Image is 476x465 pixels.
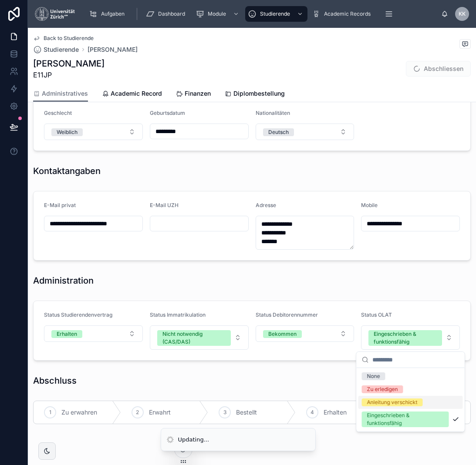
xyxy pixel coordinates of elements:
div: scrollable content [82,4,441,23]
a: Studierende [33,45,79,54]
span: Status OLAT [361,311,392,318]
button: Select Button [44,124,143,140]
span: Erhalten [324,408,347,417]
a: [PERSON_NAME] [88,45,138,54]
span: Academic Records [324,10,371,17]
span: Status Immatrikulation [150,311,206,318]
h1: [PERSON_NAME] [33,57,105,70]
span: 1 [49,409,51,416]
button: Select Button [361,325,460,350]
button: Select Button [150,325,249,350]
button: Select Button [256,124,354,140]
button: Select Button [256,325,354,342]
a: Academic Records [309,6,377,22]
span: Module [208,10,226,17]
a: Back to Studierende [33,35,94,42]
span: Academic Record [111,89,162,98]
span: 4 [311,409,314,416]
span: Administratives [42,89,88,98]
span: Nationalitäten [256,110,290,116]
div: Suggestions [357,368,465,432]
a: Administratives [33,86,88,102]
div: Updating... [178,435,209,444]
span: Mobile [361,202,378,208]
span: Diplombestellung [233,89,285,98]
h1: Kontaktangaben [33,165,101,177]
h1: Administration [33,274,94,287]
span: E-Mail UZH [150,202,179,208]
span: E11JP [33,70,105,80]
a: Studierende [245,6,307,22]
div: Deutsch [268,128,289,136]
h1: Abschluss [33,375,77,387]
span: Erwahrt [149,408,171,417]
div: Zu erledigen [367,385,398,393]
button: Select Button [44,325,143,342]
a: Academic Record [102,86,162,103]
a: Aufgaben [86,6,131,22]
span: Studierende [44,45,79,54]
div: Eingeschrieben & funktionsfähig [374,330,437,346]
button: Unselect DEUTSCH [263,127,294,136]
span: Status Studierendenvertrag [44,311,112,318]
span: 2 [136,409,139,416]
a: Diplombestellung [225,86,285,103]
div: Bekommen [268,330,297,338]
span: Status Debitorennummer [256,311,318,318]
span: Back to Studierende [44,35,94,42]
span: 3 [223,409,226,416]
span: Dashboard [158,10,185,17]
a: Finanzen [176,86,211,103]
a: Dashboard [143,6,191,22]
span: Geburtsdatum [150,110,185,116]
div: Eingeschrieben & funktionsfähig [367,411,444,427]
div: Nicht notwendig (CAS/DAS) [162,330,226,346]
span: Finanzen [185,89,211,98]
div: Anleitung verschickt [367,398,418,406]
span: Bestellt [236,408,257,417]
img: App logo [35,7,75,21]
span: E-Mail privat [44,202,76,208]
span: Adresse [256,202,276,208]
div: Weiblich [57,128,78,136]
span: Aufgaben [101,10,125,17]
span: Geschlecht [44,110,72,116]
div: Erhalten [57,330,77,338]
span: Studierende [260,10,290,17]
a: Module [193,6,243,22]
div: None [367,372,380,380]
span: Zu erwahren [61,408,97,417]
span: KK [459,10,466,17]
